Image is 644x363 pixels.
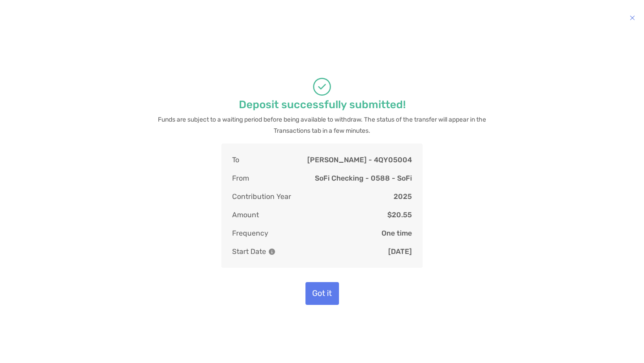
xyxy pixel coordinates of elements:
[315,173,412,184] p: SoFi Checking - 0588 - SoFi
[381,228,412,239] p: One time
[307,154,412,165] p: [PERSON_NAME] - 4QY05004
[239,99,406,110] p: Deposit successfully submitted!
[394,191,412,202] p: 2025
[232,228,268,239] p: Frequency
[269,249,275,255] img: Information Icon
[387,209,412,220] p: $20.55
[232,246,275,257] p: Start Date
[232,209,259,220] p: Amount
[232,191,291,202] p: Contribution Year
[154,114,490,136] p: Funds are subject to a waiting period before being available to withdraw. The status of the trans...
[232,154,239,165] p: To
[232,173,249,184] p: From
[388,246,412,257] p: [DATE]
[305,282,339,305] button: Got it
